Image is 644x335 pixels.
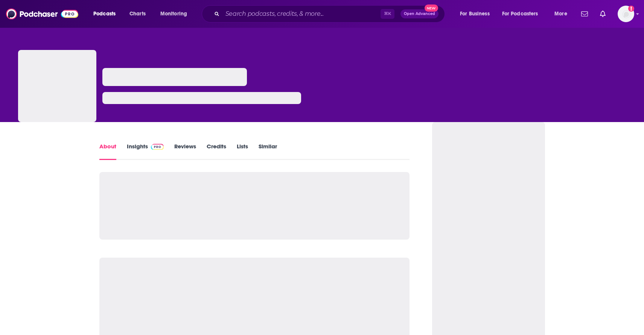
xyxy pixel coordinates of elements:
[618,6,634,22] span: Logged in as isabellaN
[222,8,381,20] input: Search podcasts, credits, & more...
[502,9,538,19] span: For Podcasters
[628,6,634,12] svg: Add a profile image
[455,8,499,20] button: open menu
[618,6,634,22] button: Show profile menu
[425,5,438,12] span: New
[381,9,394,19] span: ⌘ K
[497,8,549,20] button: open menu
[129,9,146,19] span: Charts
[549,8,577,20] button: open menu
[151,144,164,150] img: Podchaser Pro
[259,143,277,160] a: Similar
[127,143,164,160] a: InsightsPodchaser Pro
[160,9,187,19] span: Monitoring
[597,8,609,20] a: Show notifications dropdown
[155,8,197,20] button: open menu
[207,143,226,160] a: Credits
[93,9,116,19] span: Podcasts
[404,12,435,16] span: Open Advanced
[237,143,248,160] a: Lists
[578,8,591,20] a: Show notifications dropdown
[400,9,438,18] button: Open AdvancedNew
[460,9,490,19] span: For Business
[6,7,78,21] img: Podchaser - Follow, Share and Rate Podcasts
[99,143,116,160] a: About
[88,8,125,20] button: open menu
[618,6,634,22] img: User Profile
[125,8,150,20] a: Charts
[209,5,452,23] div: Search podcasts, credits, & more...
[174,143,196,160] a: Reviews
[554,9,567,19] span: More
